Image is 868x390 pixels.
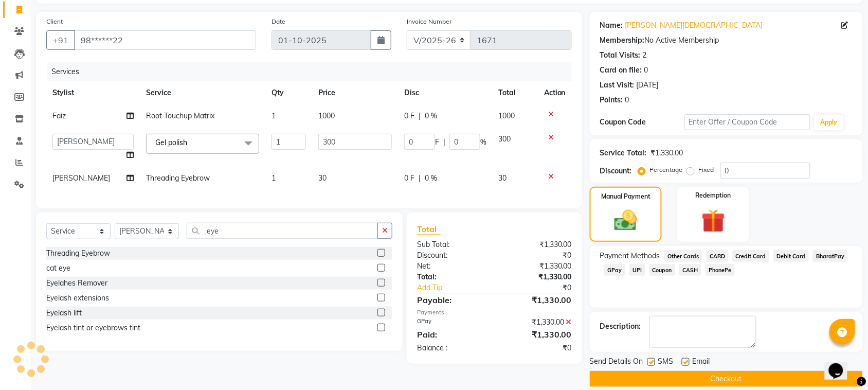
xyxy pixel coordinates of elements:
[46,308,82,318] div: Eyelash lift
[140,81,265,104] th: Service
[409,250,495,261] div: Discount:
[679,264,701,276] span: CASH
[637,80,659,91] div: [DATE]
[425,173,437,184] span: 0 %
[493,81,538,104] th: Total
[590,356,643,369] span: Send Details On
[52,111,66,120] span: Faiz
[417,224,441,235] span: Total
[419,111,421,121] span: |
[46,248,110,259] div: Threading Eyebrow
[419,173,421,184] span: |
[46,81,140,104] th: Stylist
[494,294,580,306] div: ₹1,330.00
[52,173,110,183] span: [PERSON_NAME]
[600,35,645,46] div: Membership:
[600,166,632,176] div: Discount:
[146,111,214,120] span: Root Touchup Matrix
[46,293,109,304] div: Eyelash extensions
[600,65,642,76] div: Card on file:
[694,206,733,236] img: _gift.svg
[272,17,285,26] label: Date
[409,343,495,353] div: Balance :
[155,138,187,147] span: Gel polish
[499,134,511,144] span: 300
[509,282,580,293] div: ₹0
[600,50,641,61] div: Total Visits:
[417,308,572,317] div: Payments
[318,111,335,120] span: 1000
[649,264,676,276] span: Coupon
[625,95,629,105] div: 0
[499,173,507,183] span: 30
[409,328,495,341] div: Paid:
[494,317,580,328] div: ₹1,330.00
[46,263,70,274] div: cat eye
[538,81,572,104] th: Action
[409,294,495,306] div: Payable:
[407,17,451,26] label: Invoice Number
[590,371,863,387] button: Checkout
[46,30,75,50] button: +91
[187,138,192,147] a: x
[398,81,493,104] th: Disc
[46,278,107,289] div: Eyelahes Remover
[146,173,210,183] span: Threading Eyebrow
[600,95,623,105] div: Points:
[658,356,674,369] span: SMS
[443,137,445,148] span: |
[480,137,486,148] span: %
[265,81,312,104] th: Qty
[600,117,684,128] div: Coupon Code
[813,250,848,262] span: BharatPay
[644,65,648,76] div: 0
[312,81,398,104] th: Price
[629,264,645,276] span: UPI
[494,261,580,272] div: ₹1,330.00
[425,111,437,121] span: 0 %
[600,20,623,31] div: Name:
[600,148,647,158] div: Service Total:
[74,30,256,50] input: Search by Name/Mobile/Email/Code
[494,250,580,261] div: ₹0
[47,62,580,81] div: Services
[404,111,414,121] span: 0 F
[600,80,635,91] div: Last Visit:
[684,114,810,130] input: Enter Offer / Coupon Code
[187,223,378,239] input: Search or Scan
[604,264,625,276] span: GPay
[404,173,414,184] span: 0 F
[272,111,276,120] span: 1
[650,165,683,174] label: Percentage
[693,356,710,369] span: Email
[46,17,63,26] label: Client
[607,207,644,234] img: _cash.svg
[651,148,683,158] div: ₹1,330.00
[494,343,580,353] div: ₹0
[46,323,140,333] div: Eyelash tint or eyebrows tint
[773,250,809,262] span: Debit Card
[600,251,660,261] span: Payment Methods
[707,250,729,262] span: CARD
[409,272,495,282] div: Total:
[600,35,853,46] div: No Active Membership
[494,239,580,250] div: ₹1,330.00
[409,239,495,250] div: Sub Total:
[494,328,580,341] div: ₹1,330.00
[825,349,858,380] iframe: chat widget
[600,321,641,332] div: Description:
[643,50,647,61] div: 2
[664,250,702,262] span: Other Cards
[272,173,276,183] span: 1
[499,111,515,120] span: 1000
[494,272,580,282] div: ₹1,330.00
[699,165,714,174] label: Fixed
[435,137,439,148] span: F
[696,191,731,200] label: Redemption
[733,250,770,262] span: Credit Card
[409,282,509,293] a: Add Tip
[409,261,495,272] div: Net:
[318,173,327,183] span: 30
[409,317,495,328] div: GPay
[601,192,650,201] label: Manual Payment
